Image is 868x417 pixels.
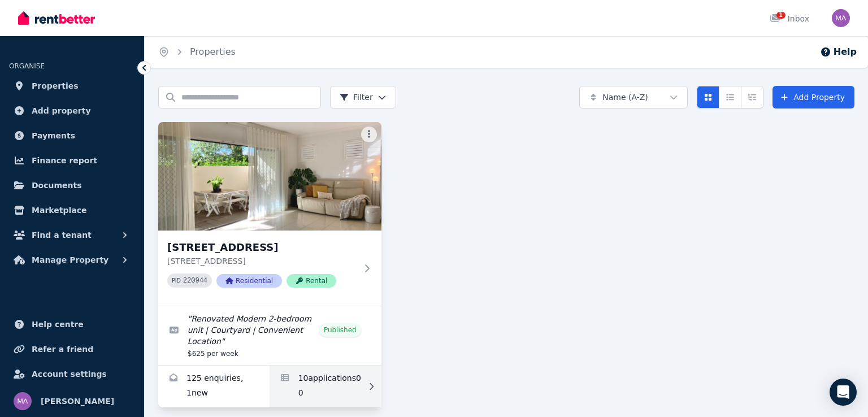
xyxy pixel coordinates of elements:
[32,129,75,142] span: Payments
[158,122,381,306] a: Unit 1 11/13 Calder Road, Rydalmere[STREET_ADDRESS][STREET_ADDRESS]PID 220944ResidentialRental
[183,277,207,285] code: 220944
[602,92,648,103] span: Name (A-Z)
[9,99,135,122] a: Add property
[776,12,785,19] span: 1
[9,149,135,172] a: Finance report
[14,392,32,410] img: Matthew
[832,9,850,27] img: Matthew
[287,274,336,288] span: Rental
[330,86,396,108] button: Filter
[32,342,93,356] span: Refer a friend
[32,154,97,167] span: Finance report
[579,86,688,108] button: Name (A-Z)
[270,366,381,407] a: Applications for Unit 1 11/13 Calder Road, Rydalmere
[190,46,236,57] a: Properties
[9,224,135,246] button: Find a tenant
[145,36,249,68] nav: Breadcrumb
[820,45,857,59] button: Help
[697,86,719,108] button: Card view
[9,75,135,97] a: Properties
[9,338,135,360] a: Refer a friend
[719,86,741,108] button: Compact list view
[158,122,381,231] img: Unit 1 11/13 Calder Road, Rydalmere
[9,249,135,271] button: Manage Property
[361,127,377,142] button: More options
[41,394,114,408] span: [PERSON_NAME]
[830,379,857,406] div: Open Intercom Messenger
[741,86,763,108] button: Expanded list view
[32,79,79,93] span: Properties
[172,277,181,284] small: PID
[167,255,357,267] p: [STREET_ADDRESS]
[18,10,95,27] img: RentBetter
[770,13,809,24] div: Inbox
[32,253,108,267] span: Manage Property
[32,318,84,331] span: Help centre
[158,306,381,365] a: Edit listing: Renovated Modern 2-bedroom unit | Courtyard | Convenient Location
[340,92,373,103] span: Filter
[9,62,45,70] span: ORGANISE
[158,366,270,407] a: Enquiries for Unit 1 11/13 Calder Road, Rydalmere
[32,203,86,217] span: Marketplace
[9,124,135,147] a: Payments
[697,86,763,108] div: View options
[167,240,357,255] h3: [STREET_ADDRESS]
[9,363,135,385] a: Account settings
[772,86,854,108] a: Add Property
[9,199,135,221] a: Marketplace
[9,313,135,336] a: Help centre
[32,367,107,381] span: Account settings
[32,228,92,242] span: Find a tenant
[32,179,82,192] span: Documents
[216,274,282,288] span: Residential
[32,104,91,118] span: Add property
[9,174,135,197] a: Documents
